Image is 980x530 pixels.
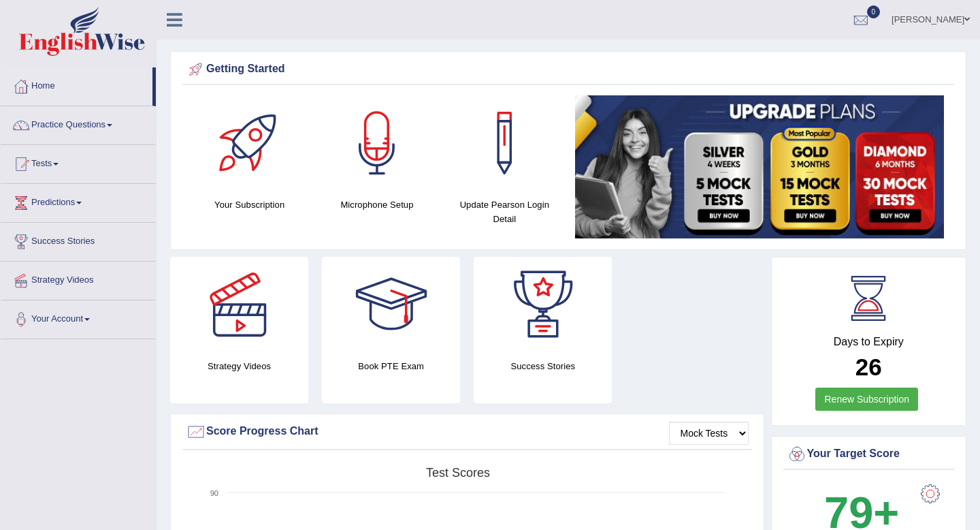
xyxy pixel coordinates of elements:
b: 26 [855,354,882,380]
div: Getting Started [186,59,951,80]
a: Renew Subscription [815,388,918,411]
div: Score Progress Chart [186,422,749,442]
a: Strategy Videos [1,262,156,296]
h4: Book PTE Exam [322,359,460,373]
a: Home [1,67,152,102]
h4: Update Pearson Login Detail [448,198,561,226]
a: Tests [1,145,156,179]
span: 0 [867,5,881,18]
h4: Microphone Setup [320,198,434,212]
a: Practice Questions [1,106,156,140]
a: Your Account [1,300,156,334]
h4: Days to Expiry [787,336,951,348]
a: Predictions [1,184,156,218]
a: Success Stories [1,223,156,257]
tspan: Test scores [426,466,490,480]
h4: Success Stories [474,359,612,373]
text: 90 [210,489,218,497]
h4: Your Subscription [193,198,306,212]
div: Your Target Score [787,444,951,465]
img: small5.jpg [575,95,944,238]
h4: Strategy Videos [170,359,308,373]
